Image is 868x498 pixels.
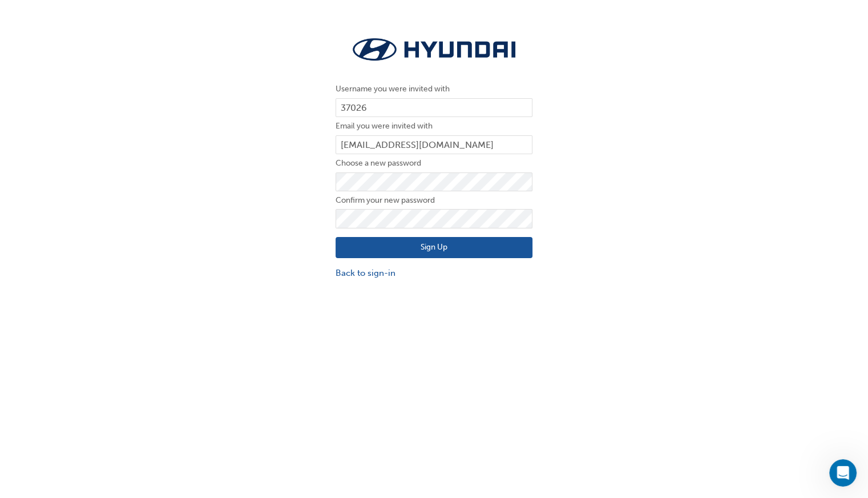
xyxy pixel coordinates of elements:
iframe: Intercom live chat [829,459,857,487]
input: Username [336,98,532,118]
label: Username you were invited with [336,82,532,96]
label: Choose a new password [336,156,532,170]
label: Confirm your new password [336,194,532,207]
button: Sign Up [336,237,532,259]
a: Back to sign-in [336,267,532,280]
label: Email you were invited with [336,119,532,133]
img: Trak [336,34,532,65]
